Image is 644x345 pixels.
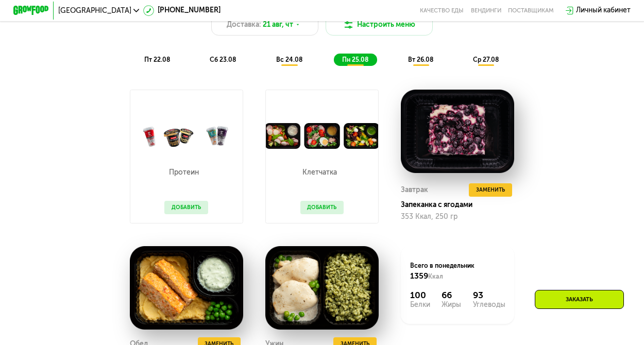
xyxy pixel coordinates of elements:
button: Заменить [469,183,512,197]
p: Протеин [164,169,204,176]
span: вс 24.08 [276,56,302,63]
span: Заменить [476,185,505,194]
div: 353 Ккал, 250 гр [401,213,514,221]
span: Ккал [428,273,443,280]
div: 93 [473,290,505,301]
span: Доставка: [227,20,261,30]
div: Личный кабинет [576,5,631,16]
span: 21 авг, чт [263,20,293,30]
div: Запеканка с ягодами [401,200,521,209]
span: пн 25.08 [342,56,368,63]
a: Качество еды [420,7,464,14]
div: Углеводы [473,301,505,308]
div: Жиры [442,301,461,308]
span: сб 23.08 [210,56,236,63]
span: вт 26.08 [408,56,433,63]
div: 100 [410,290,430,301]
span: ср 27.08 [473,56,499,63]
div: поставщикам [508,7,554,14]
a: [PHONE_NUMBER] [143,5,221,16]
div: Завтрак [401,183,428,197]
span: пт 22.08 [144,56,170,63]
button: Добавить [300,201,344,214]
button: Настроить меню [326,14,433,36]
button: Добавить [164,201,208,214]
div: Белки [410,301,430,308]
div: Заказать [535,290,624,309]
span: [GEOGRAPHIC_DATA] [58,7,131,14]
p: Клетчатка [300,169,340,176]
div: 66 [442,290,461,301]
span: 1359 [410,271,428,281]
a: Вендинги [471,7,501,14]
div: Всего в понедельник [410,262,505,281]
